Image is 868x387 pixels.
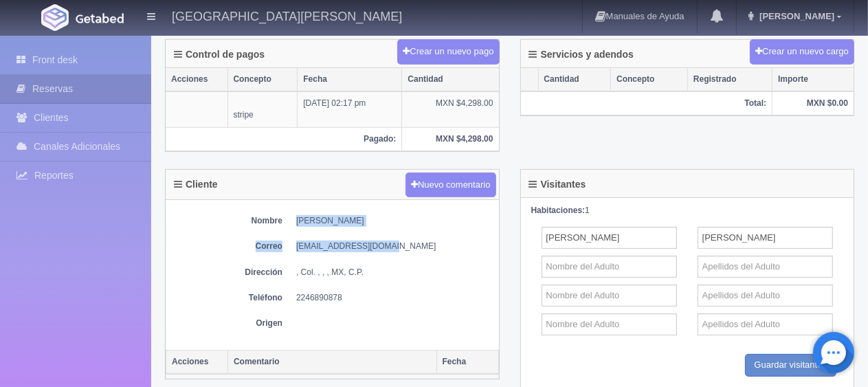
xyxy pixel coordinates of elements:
h4: Visitantes [529,179,586,190]
th: Concepto [611,68,688,91]
th: Acciones [166,68,227,91]
th: Cantidad [538,68,611,91]
td: [DATE] 02:17 pm [298,91,402,127]
input: Nombre del Adulto [542,285,677,307]
th: Cantidad [402,68,499,91]
th: Fecha [298,68,402,91]
h4: [GEOGRAPHIC_DATA][PERSON_NAME] [172,7,402,24]
img: Getabed [76,13,124,23]
th: Total: [521,91,772,115]
input: Nombre del Adulto [542,227,677,249]
h4: Servicios y adendos [529,49,634,60]
th: Pagado: [166,127,402,151]
td: MXN $4,298.00 [402,91,499,127]
th: MXN $0.00 [772,91,854,115]
button: Crear un nuevo cargo [750,39,854,65]
th: Concepto [227,68,298,91]
dd: [EMAIL_ADDRESS][DOMAIN_NAME] [296,241,492,252]
th: Fecha [436,351,498,375]
dd: 2246890878 [296,292,492,304]
th: Acciones [166,351,228,375]
input: Apellidos del Adulto [698,256,833,278]
span: [PERSON_NAME] [756,11,834,21]
dt: Dirección [173,267,282,278]
button: Crear un nuevo pago [397,39,499,65]
td: stripe [227,91,298,127]
th: Comentario [228,351,437,375]
dt: Correo [173,241,282,252]
button: Nuevo comentario [405,173,496,198]
dt: Teléfono [173,292,282,304]
input: Apellidos del Adulto [698,227,833,249]
input: Apellidos del Adulto [698,285,833,307]
h4: Control de pagos [174,49,265,60]
th: MXN $4,298.00 [402,127,499,151]
dd: [PERSON_NAME] [296,215,492,227]
input: Nombre del Adulto [542,313,677,335]
dd: , Col. , , , MX, C.P. [296,267,492,278]
th: Registrado [687,68,772,91]
input: Guardar visitantes [745,354,837,377]
th: Importe [772,68,854,91]
strong: Habitaciones: [531,206,586,215]
input: Apellidos del Adulto [698,313,833,335]
h4: Cliente [174,179,218,190]
dt: Origen [173,318,282,329]
dt: Nombre [173,215,282,227]
img: Getabed [41,4,69,31]
div: 1 [531,205,844,217]
input: Nombre del Adulto [542,256,677,278]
